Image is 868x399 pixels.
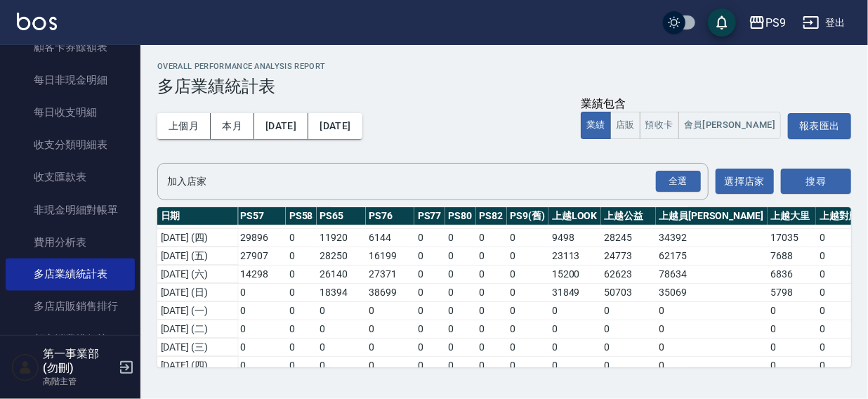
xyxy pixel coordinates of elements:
td: 0 [476,247,507,265]
td: 0 [656,320,768,338]
td: 0 [476,228,507,247]
td: 16199 [366,247,415,265]
td: 0 [445,228,476,247]
button: 選擇店家 [716,169,774,195]
td: 0 [317,320,366,338]
td: 0 [507,247,549,265]
td: 0 [286,247,317,265]
td: 23113 [548,247,601,265]
td: 0 [601,356,656,374]
td: 0 [414,265,445,283]
td: 0 [317,338,366,356]
button: 登出 [797,10,851,36]
td: 0 [816,320,862,338]
td: 0 [445,338,476,356]
td: 0 [414,247,445,265]
td: 7688 [768,247,817,265]
td: 0 [601,320,656,338]
td: 0 [816,283,862,301]
td: 0 [237,356,287,374]
td: 18394 [317,283,366,301]
td: 26140 [317,265,366,283]
a: 顧客消費排行榜 [6,324,135,356]
td: 0 [768,320,817,338]
td: 0 [445,283,476,301]
td: 0 [286,228,317,247]
div: 業績包含 [581,97,781,112]
a: 每日收支明細 [6,96,135,129]
th: 上越員[PERSON_NAME] [656,207,768,225]
p: 高階主管 [43,375,114,388]
td: 0 [476,265,507,283]
td: 0 [286,320,317,338]
td: 14298 [237,265,287,283]
div: PS9 [765,14,786,32]
a: 收支匯款表 [6,161,135,193]
td: 0 [445,356,476,374]
button: 搜尋 [781,169,851,195]
td: [DATE] (六) [157,265,238,283]
th: PS77 [414,207,445,225]
td: 0 [445,301,476,320]
button: 本月 [211,113,254,139]
td: 28245 [601,228,656,247]
td: 0 [237,338,287,356]
td: [DATE] (一) [157,301,238,320]
td: 0 [414,283,445,301]
th: PS65 [317,207,366,225]
td: 0 [476,301,507,320]
button: PS9 [743,8,791,37]
button: Open [653,168,704,195]
td: 5798 [768,283,817,301]
a: 顧客卡券餘額表 [6,31,135,63]
td: 0 [366,338,415,356]
td: 0 [548,301,601,320]
td: 62175 [656,247,768,265]
td: 34392 [656,228,768,247]
td: 29896 [237,228,287,247]
th: 上越對應 [816,207,862,225]
td: 0 [476,320,507,338]
td: 0 [548,338,601,356]
td: 0 [816,301,862,320]
h2: Overall Performance Analysis Report [157,62,851,71]
td: 0 [317,301,366,320]
td: 9498 [548,228,601,247]
td: 0 [476,356,507,374]
a: 每日非現金明細 [6,64,135,96]
td: 62623 [601,265,656,283]
div: 全選 [656,171,701,192]
td: 0 [414,301,445,320]
td: 0 [507,320,549,338]
td: [DATE] (五) [157,247,238,265]
button: 業績 [581,112,611,139]
td: 0 [548,320,601,338]
a: 報表匯出 [788,118,851,131]
td: 0 [317,356,366,374]
a: 多店店販銷售排行 [6,291,135,323]
td: [DATE] (三) [157,338,238,356]
td: 78634 [656,265,768,283]
td: 0 [414,228,445,247]
td: 17035 [768,228,817,247]
td: 0 [816,265,862,283]
td: 0 [476,338,507,356]
button: [DATE] [254,113,308,139]
td: 0 [507,283,549,301]
td: 0 [445,265,476,283]
button: 預收卡 [640,112,679,139]
td: 50703 [601,283,656,301]
button: 店販 [610,112,640,139]
button: 會員[PERSON_NAME] [678,112,782,139]
h3: 多店業績統計表 [157,77,851,96]
td: 0 [601,301,656,320]
a: 費用分析表 [6,226,135,259]
td: 0 [414,320,445,338]
td: 0 [286,338,317,356]
td: 35069 [656,283,768,301]
td: [DATE] (二) [157,320,238,338]
td: 0 [286,301,317,320]
td: 31849 [548,283,601,301]
td: 28250 [317,247,366,265]
th: PS58 [286,207,317,225]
